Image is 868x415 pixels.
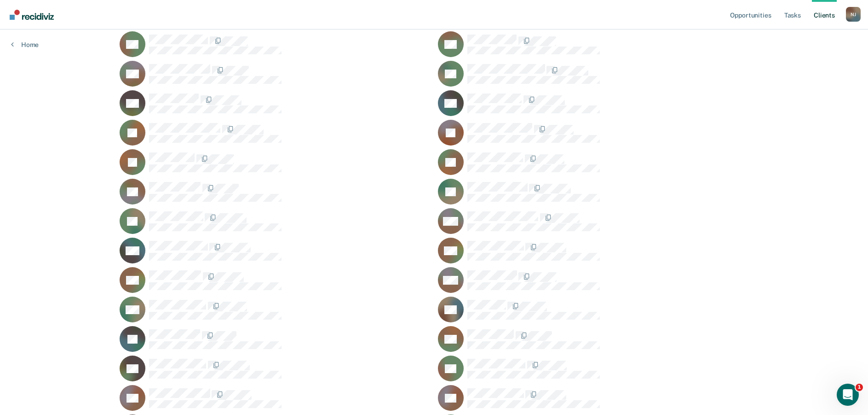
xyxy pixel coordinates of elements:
img: Recidiviz [10,10,54,20]
span: 1 [856,384,863,391]
iframe: Intercom live chat [837,384,859,406]
a: Home [11,41,39,49]
div: N J [846,7,861,22]
button: Profile dropdown button [846,7,861,22]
